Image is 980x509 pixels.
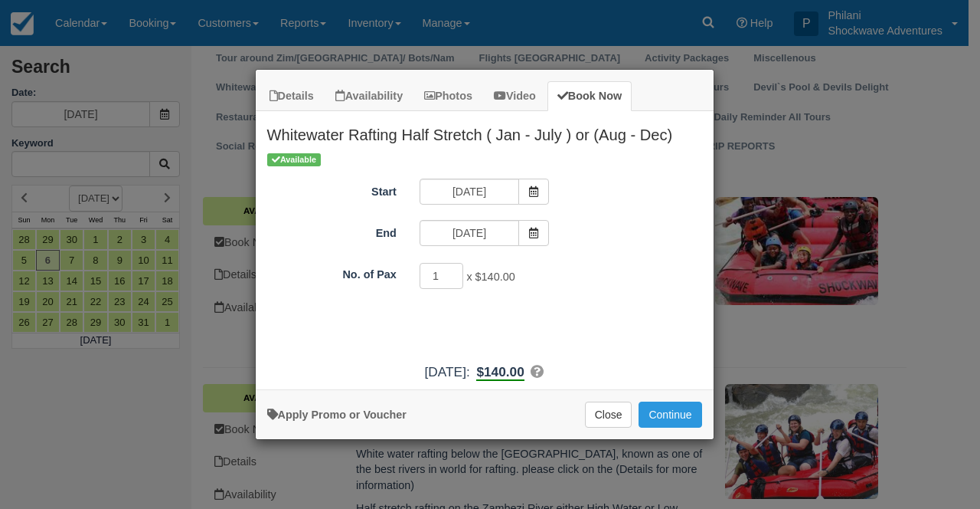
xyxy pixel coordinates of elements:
span: x $140.00 [466,271,514,283]
b: $140.00 [476,364,524,381]
label: End [256,220,408,241]
a: Availability [325,81,413,111]
div: Item Modal [256,111,714,382]
span: [DATE] [425,364,466,379]
a: Details [260,81,324,111]
a: Apply Voucher [267,409,407,421]
button: Add to Booking [639,402,701,428]
span: Available [267,153,322,166]
a: Photos [414,81,482,111]
a: Video [484,81,546,111]
h2: Whitewater Rafting Half Stretch ( Jan - July ) or (Aug - Dec) [256,111,714,151]
a: Book Now [547,81,632,111]
input: No. of Pax [420,263,464,289]
button: Close [585,402,632,428]
div: : [256,363,714,382]
label: Start [256,179,408,200]
label: No. of Pax [256,261,408,283]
